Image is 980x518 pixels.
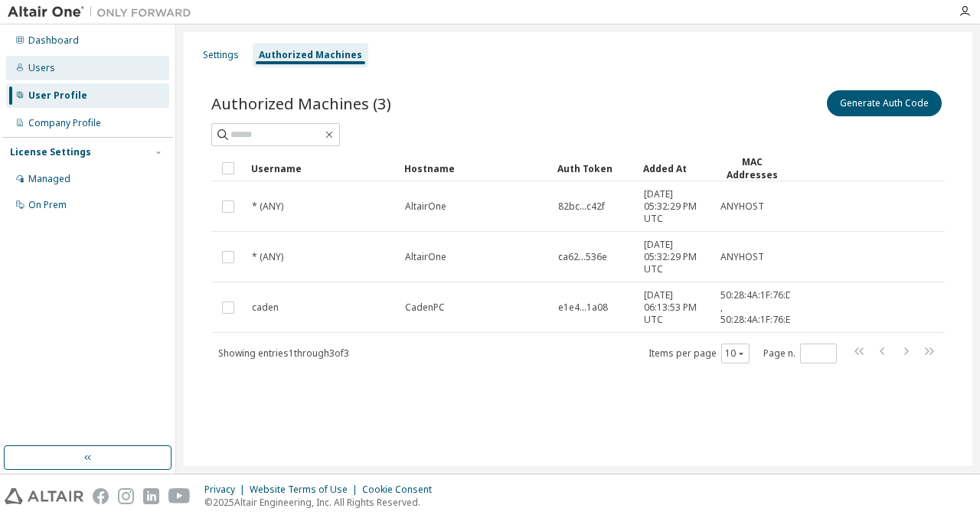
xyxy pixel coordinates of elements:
[252,200,283,213] span: * (ANY)
[203,49,239,61] div: Settings
[28,199,67,211] div: On Prem
[93,488,109,504] img: facebook.svg
[143,488,159,504] img: linkedin.svg
[557,156,631,181] div: Auth Token
[405,301,445,314] span: CadenPC
[259,49,362,61] div: Authorized Machines
[720,289,799,326] span: 50:28:4A:1F:76:DD , 50:28:4A:1F:76:E1
[218,347,349,360] span: Showing entries 1 through 3 of 3
[405,200,446,213] span: AltairOne
[644,289,707,326] span: [DATE] 06:13:53 PM UTC
[168,488,191,504] img: youtube.svg
[118,488,134,504] img: instagram.svg
[10,146,91,158] div: License Settings
[28,173,70,185] div: Managed
[558,251,607,263] span: ca62...536e
[725,347,746,360] button: 10
[644,188,707,225] span: [DATE] 05:32:29 PM UTC
[405,251,446,263] span: AltairOne
[252,251,283,263] span: * (ANY)
[250,484,362,496] div: Website Terms of Use
[827,90,942,116] button: Generate Auth Code
[8,5,199,20] img: Altair One
[643,156,707,181] div: Added At
[5,488,83,504] img: altair_logo.svg
[558,301,608,314] span: e1e4...1a08
[251,156,392,181] div: Username
[648,344,750,363] span: Items per page
[404,156,545,181] div: Hostname
[252,301,279,314] span: caden
[28,62,55,74] div: Users
[28,90,87,102] div: User Profile
[204,484,250,496] div: Privacy
[644,239,707,275] span: [DATE] 05:32:29 PM UTC
[28,117,101,129] div: Company Profile
[362,484,441,496] div: Cookie Consent
[211,93,391,114] span: Authorized Machines (3)
[720,251,764,263] span: ANYHOST
[558,200,605,213] span: 82bc...c42f
[204,496,441,509] p: © 2025 Altair Engineering, Inc. All Rights Reserved.
[720,155,784,181] div: MAC Addresses
[720,200,764,213] span: ANYHOST
[28,34,79,47] div: Dashboard
[763,344,837,363] span: Page n.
